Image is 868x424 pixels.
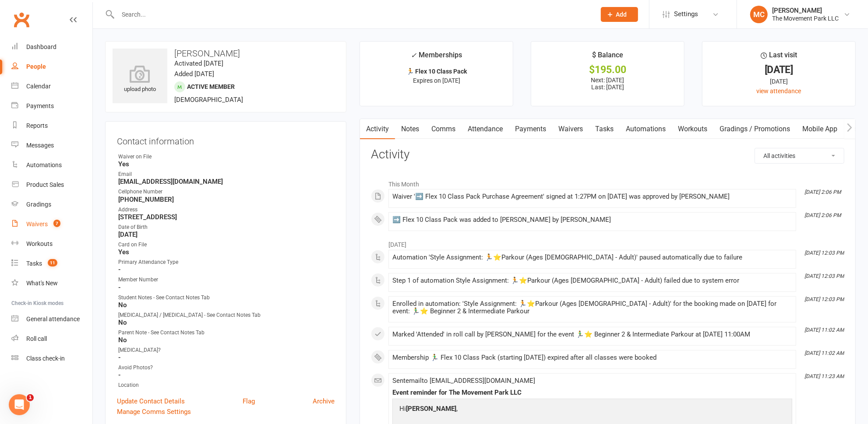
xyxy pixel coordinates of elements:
[26,355,65,362] div: Class check-in
[26,201,51,208] div: Gradings
[26,221,48,228] div: Waivers
[113,49,339,58] h3: [PERSON_NAME]
[118,301,335,309] strong: No
[118,364,335,372] div: Avoid Photos?
[371,175,844,189] li: This Month
[174,60,223,67] time: Activated [DATE]
[26,280,58,287] div: What's New
[392,254,792,261] div: Automation 'Style Assignment: 🏃⭐Parkour (Ages [DEMOGRAPHIC_DATA] - Adult)' paused automatically d...
[392,193,792,200] div: Waiver '➡️ Flex 10 Class Pack Purchase Agreement' signed at 1:27PM on [DATE] was approved by [PER...
[11,116,92,136] a: Reports
[11,77,92,96] a: Calendar
[26,315,80,322] div: General attendance
[11,195,92,214] a: Gradings
[26,102,54,109] div: Payments
[118,354,335,361] strong: -
[406,68,467,75] strong: 🏃 Flex 10 Class Pack
[395,119,425,139] a: Notes
[26,335,47,342] div: Roll call
[425,119,462,139] a: Comms
[118,329,335,337] div: Parent Note - See Contact Notes Tab
[118,206,335,214] div: Address
[118,311,335,319] div: [MEDICAL_DATA] / [MEDICAL_DATA] - See Contact Notes Tab
[406,405,456,413] strong: [PERSON_NAME]
[360,119,395,139] a: Activity
[411,49,462,66] div: Memberships
[118,248,335,256] strong: Yes
[392,354,792,361] div: Membership 🏃‍♂️ Flex 10 Class Pack (starting [DATE]) expired after all classes were booked
[392,377,535,385] span: Sent email to [EMAIL_ADDRESS][DOMAIN_NAME]
[804,212,841,218] i: [DATE] 2:06 PM
[710,77,847,86] div: [DATE]
[672,119,713,139] a: Workouts
[616,11,627,18] span: Add
[26,260,42,267] div: Tasks
[26,83,51,90] div: Calendar
[53,220,60,227] span: 7
[26,161,62,168] div: Automations
[118,294,335,302] div: Student Notes - See Contact Notes Tab
[11,309,92,329] a: General attendance kiosk mode
[118,196,335,203] strong: [PHONE_NUMBER]
[118,258,335,266] div: Primary Attendance Type
[761,49,797,65] div: Last visit
[804,350,844,356] i: [DATE] 11:02 AM
[804,373,844,379] i: [DATE] 11:23 AM
[118,178,335,186] strong: [EMAIL_ADDRESS][DOMAIN_NAME]
[11,214,92,234] a: Waivers 7
[413,77,460,84] span: Expires on [DATE]
[772,14,839,22] div: The Movement Park LLC
[552,119,589,139] a: Waivers
[397,403,741,416] p: Hi ,
[118,213,335,221] strong: [STREET_ADDRESS]
[243,396,255,406] a: Flag
[750,6,768,23] div: MC
[174,96,243,104] span: [DEMOGRAPHIC_DATA]
[118,231,335,238] strong: [DATE]
[756,88,801,95] a: view attendance
[804,273,844,279] i: [DATE] 12:03 PM
[804,327,844,333] i: [DATE] 11:02 AM
[118,170,335,179] div: Email
[26,43,56,50] div: Dashboard
[392,331,792,338] div: Marked 'Attended' in roll call by [PERSON_NAME] for the event 🏃‍♂️⭐ Beginner 2 & Intermediate Par...
[411,51,416,60] i: ✓
[804,296,844,302] i: [DATE] 12:03 PM
[27,394,34,401] span: 1
[115,8,589,21] input: Search...
[11,349,92,368] a: Class kiosk mode
[118,371,335,379] strong: -
[26,63,46,70] div: People
[539,77,676,91] p: Next: [DATE] Last: [DATE]
[592,49,623,65] div: $ Balance
[118,381,335,389] div: Location
[601,7,638,22] button: Add
[589,119,620,139] a: Tasks
[118,266,335,273] strong: -
[9,394,30,415] iframe: Intercom live chat
[117,133,335,146] h3: Contact information
[26,122,48,129] div: Reports
[117,406,191,417] a: Manage Comms Settings
[392,216,792,224] div: ➡️ Flex 10 Class Pack was added to [PERSON_NAME] by [PERSON_NAME]
[117,396,185,406] a: Update Contact Details
[11,234,92,254] a: Workouts
[118,160,335,168] strong: Yes
[174,70,214,78] time: Added [DATE]
[620,119,672,139] a: Automations
[11,37,92,57] a: Dashboard
[118,284,335,291] strong: -
[371,148,844,161] h3: Activity
[118,241,335,249] div: Card on File
[539,65,676,74] div: $195.00
[118,346,335,354] div: [MEDICAL_DATA]?
[674,4,698,24] span: Settings
[11,329,92,349] a: Roll call
[392,389,792,396] div: Event reminder for The Movement Park LLC
[11,9,32,31] a: Clubworx
[118,319,335,326] strong: No
[113,65,167,94] div: upload photo
[796,119,843,139] a: Mobile App
[313,396,335,406] a: Archive
[462,119,509,139] a: Attendance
